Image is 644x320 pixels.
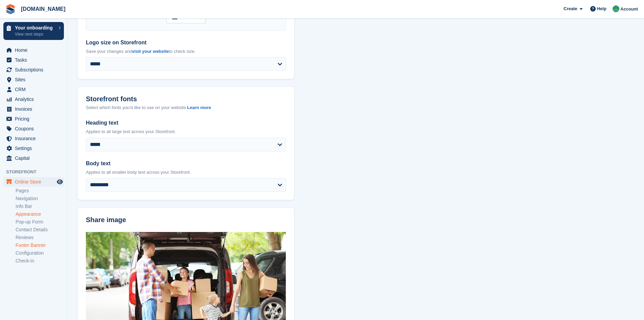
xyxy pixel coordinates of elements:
[15,144,55,153] span: Settings
[15,153,55,163] span: Capital
[15,177,55,187] span: Online Store
[15,104,55,114] span: Invoices
[15,124,55,133] span: Coupons
[15,85,55,94] span: CRM
[15,114,55,124] span: Pricing
[86,104,286,111] div: Select which fonts you'd like to use on your website.
[56,178,64,186] a: Preview store
[16,195,64,202] a: Navigation
[16,234,64,241] a: Reviews
[15,55,55,65] span: Tasks
[5,4,16,14] img: stora-icon-8386f47178a22dfd0bd8f6a31ec36ba5ce8667c1dd55bd0f319d3a0aa187defe.svg
[3,114,64,124] a: menu
[597,5,606,12] span: Help
[3,144,64,153] a: menu
[86,39,286,47] label: Logo size on Storefront
[3,134,64,143] a: menu
[16,211,64,217] a: Appearance
[86,119,286,127] label: Heading text
[16,227,64,233] a: Contact Details
[3,55,64,65] a: menu
[3,104,64,114] a: menu
[86,159,286,168] label: Body text
[15,45,55,55] span: Home
[564,5,577,12] span: Create
[16,219,64,225] a: Pop-up Form
[3,45,64,55] a: menu
[15,134,55,143] span: Insurance
[15,31,55,37] p: View next steps
[3,153,64,163] a: menu
[15,75,55,84] span: Sites
[86,48,286,55] p: Save your changes and to check size.
[3,85,64,94] a: menu
[16,188,64,194] a: Pages
[16,203,64,210] a: Info Bar
[86,216,286,224] h2: Share image
[6,169,67,175] span: Storefront
[86,128,286,135] p: Applies to all large text across your Storefront.
[86,95,137,103] h2: Storefront fonts
[15,25,55,30] p: Your onboarding
[3,75,64,84] a: menu
[3,177,64,187] a: menu
[3,22,64,40] a: Your onboarding View next steps
[18,3,68,15] a: [DOMAIN_NAME]
[620,6,638,13] span: Account
[3,124,64,133] a: menu
[16,258,64,264] a: Check-in
[3,65,64,74] a: menu
[16,242,64,249] a: Footer Banner
[86,169,286,176] p: Applies to all smaller body text across your Storefront.
[187,105,211,110] a: Learn more
[3,94,64,104] a: menu
[132,49,169,54] a: visit your website
[613,5,619,12] img: Mark Bignell
[16,250,64,256] a: Configuration
[15,65,55,74] span: Subscriptions
[15,94,55,104] span: Analytics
